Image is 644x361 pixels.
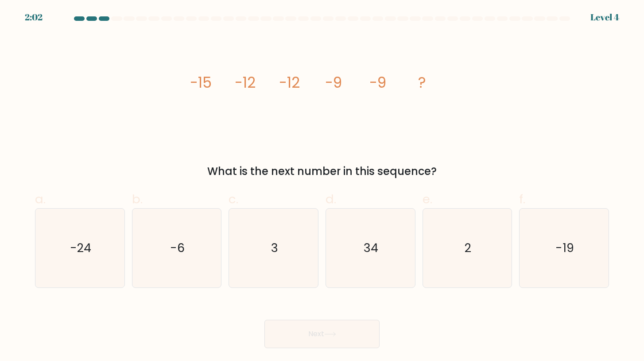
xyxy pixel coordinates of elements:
tspan: ? [418,72,426,93]
text: 34 [364,240,379,256]
text: -24 [70,240,91,256]
tspan: -9 [325,72,342,93]
span: a. [35,190,46,208]
span: d. [326,190,336,208]
div: What is the next number in this sequence? [40,163,604,179]
span: c. [229,190,238,208]
text: 3 [271,240,278,256]
span: f. [519,190,525,208]
text: 2 [465,240,471,256]
button: Next [264,320,380,348]
tspan: -12 [235,72,256,93]
span: e. [423,190,432,208]
div: Level 4 [590,11,619,24]
text: -6 [170,240,185,256]
tspan: -9 [369,72,386,93]
tspan: -15 [190,72,212,93]
span: b. [132,190,143,208]
div: 2:02 [25,11,43,24]
text: -19 [555,240,574,256]
tspan: -12 [279,72,300,93]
